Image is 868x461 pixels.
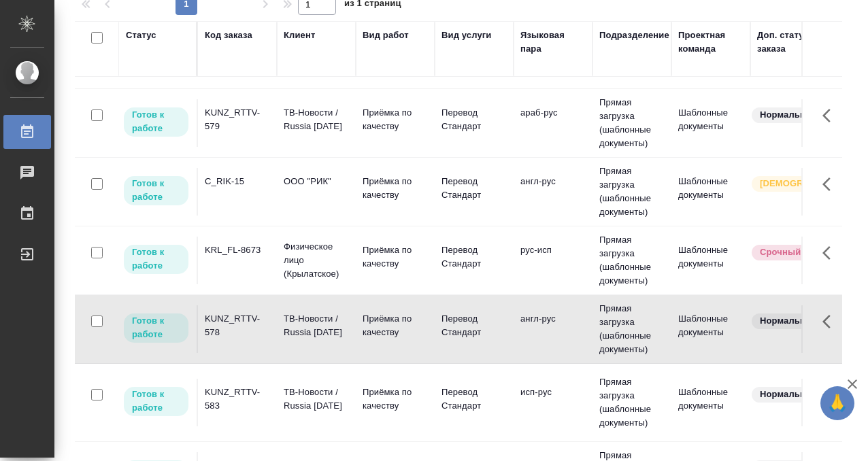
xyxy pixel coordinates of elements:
[363,106,428,133] p: Приёмка по качеству
[205,175,270,188] div: C_RIK-15
[132,177,180,204] p: Готов к работе
[826,389,849,417] span: 🙏
[814,168,847,201] button: Здесь прячутся важные кнопки
[760,177,828,190] p: [DEMOGRAPHIC_DATA]
[760,245,801,259] p: Срочный
[132,108,180,135] p: Готов к работе
[592,158,671,226] td: Прямая загрузка (шаблонные документы)
[132,314,180,341] p: Готов к работе
[122,243,190,275] div: Исполнитель может приступить к работе
[814,99,847,132] button: Здесь прячутся важные кнопки
[363,243,428,271] p: Приёмка по качеству
[441,175,507,202] p: Перевод Стандарт
[514,99,592,147] td: араб-рус
[814,237,847,269] button: Здесь прячутся важные кнопки
[284,312,349,339] p: ТВ-Новости / Russia [DATE]
[284,175,349,188] p: ООО "РИК"
[678,29,744,56] div: Проектная команда
[592,369,671,437] td: Прямая загрузка (шаблонные документы)
[363,312,428,339] p: Приёмка по качеству
[592,89,671,157] td: Прямая загрузка (шаблонные документы)
[284,29,315,42] div: Клиент
[671,237,750,284] td: Шаблонные документы
[760,108,818,122] p: Нормальный
[132,388,180,415] p: Готов к работе
[441,312,507,339] p: Перевод Стандарт
[760,388,818,401] p: Нормальный
[514,168,592,216] td: англ-рус
[205,243,270,257] div: KRL_FL-8673
[363,29,409,42] div: Вид работ
[671,99,750,147] td: Шаблонные документы
[757,29,829,56] div: Доп. статус заказа
[284,240,349,281] p: Физическое лицо (Крылатское)
[126,29,156,42] div: Статус
[760,314,818,328] p: Нормальный
[820,386,854,420] button: 🙏
[363,386,428,413] p: Приёмка по качеству
[520,29,586,56] div: Языковая пара
[592,295,671,363] td: Прямая загрузка (шаблонные документы)
[205,312,270,339] div: KUNZ_RTTV-578
[514,305,592,353] td: англ-рус
[132,245,180,273] p: Готов к работе
[122,175,190,207] div: Исполнитель может приступить к работе
[671,168,750,216] td: Шаблонные документы
[671,379,750,426] td: Шаблонные документы
[599,29,669,42] div: Подразделение
[205,29,252,42] div: Код заказа
[284,386,349,413] p: ТВ-Новости / Russia [DATE]
[814,379,847,411] button: Здесь прячутся важные кнопки
[122,106,190,138] div: Исполнитель может приступить к работе
[441,106,507,133] p: Перевод Стандарт
[441,29,492,42] div: Вид услуги
[122,312,190,344] div: Исполнитель может приступить к работе
[441,386,507,413] p: Перевод Стандарт
[363,175,428,202] p: Приёмка по качеству
[671,305,750,353] td: Шаблонные документы
[284,106,349,133] p: ТВ-Новости / Russia [DATE]
[441,243,507,271] p: Перевод Стандарт
[592,226,671,294] td: Прямая загрузка (шаблонные документы)
[514,237,592,284] td: рус-исп
[814,305,847,338] button: Здесь прячутся важные кнопки
[205,106,270,133] div: KUNZ_RTTV-579
[514,379,592,426] td: исп-рус
[122,386,190,417] div: Исполнитель может приступить к работе
[205,386,270,413] div: KUNZ_RTTV-583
